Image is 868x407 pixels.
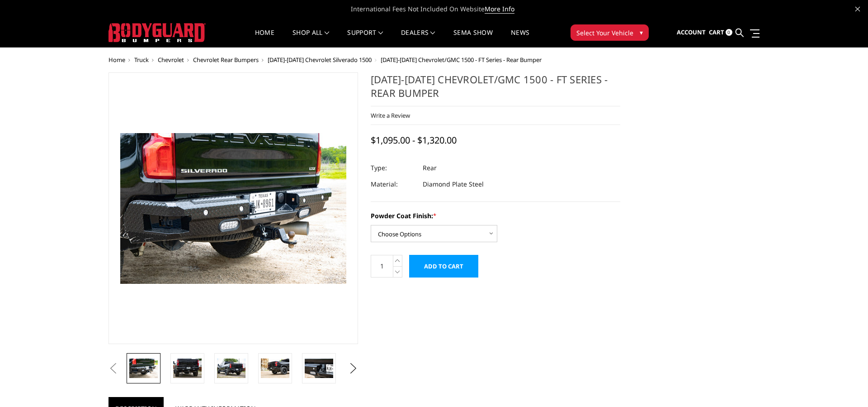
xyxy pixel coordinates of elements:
[292,29,329,47] a: shop all
[640,28,643,37] span: ▾
[423,176,484,192] dd: Diamond Plate Steel
[129,359,158,378] img: 2019-2025 Chevrolet/GMC 1500 - FT Series - Rear Bumper
[108,56,125,64] a: Home
[371,111,410,120] a: Write a Review
[371,72,620,106] h1: [DATE]-[DATE] Chevrolet/GMC 1500 - FT Series - Rear Bumper
[134,56,149,64] a: Truck
[108,23,206,42] img: BODYGUARD BUMPERS
[511,29,529,47] a: News
[217,359,245,378] img: 2019-2025 Chevrolet/GMC 1500 - FT Series - Rear Bumper
[409,255,478,278] input: Add to Cart
[255,29,274,47] a: Home
[158,56,184,64] a: Chevrolet
[453,29,493,47] a: SEMA Show
[193,56,259,64] a: Chevrolet Rear Bumpers
[305,359,333,378] img: 2019-2025 Chevrolet/GMC 1500 - FT Series - Rear Bumper
[173,359,202,378] img: 2019-2025 Chevrolet/GMC 1500 - FT Series - Rear Bumper
[268,56,372,64] a: [DATE]-[DATE] Chevrolet Silverado 1500
[571,24,649,41] button: Select Your Vehicle
[401,29,435,47] a: Dealers
[106,362,120,375] button: Previous
[576,28,633,38] span: Select Your Vehicle
[371,160,416,176] dt: Type:
[347,29,383,47] a: Support
[677,28,706,36] span: Account
[347,362,360,375] button: Next
[381,56,542,64] span: [DATE]-[DATE] Chevrolet/GMC 1500 - FT Series - Rear Bumper
[726,29,732,36] span: 0
[371,176,416,192] dt: Material:
[371,134,457,146] span: $1,095.00 - $1,320.00
[371,211,620,220] label: Powder Coat Finish:
[709,28,724,36] span: Cart
[108,72,358,344] a: 2019-2025 Chevrolet/GMC 1500 - FT Series - Rear Bumper
[677,20,706,45] a: Account
[261,359,289,378] img: 2019-2025 Chevrolet/GMC 1500 - FT Series - Rear Bumper
[485,5,514,14] a: More Info
[709,20,732,45] a: Cart 0
[423,160,437,176] dd: Rear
